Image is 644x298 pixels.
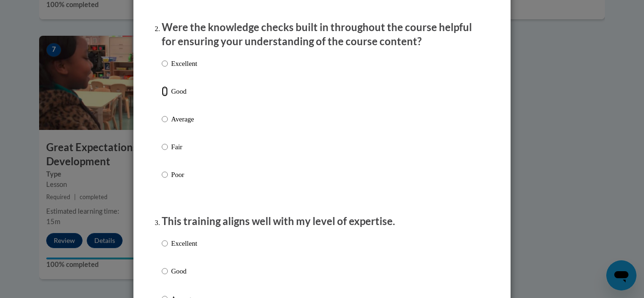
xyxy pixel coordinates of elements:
[162,266,168,276] input: Good
[162,20,482,49] p: Were the knowledge checks built in throughout the course helpful for ensuring your understanding ...
[171,114,197,124] p: Average
[162,142,168,152] input: Fair
[171,86,197,97] p: Good
[162,58,168,69] input: Excellent
[171,238,197,249] p: Excellent
[171,169,197,180] p: Poor
[162,114,168,124] input: Average
[162,86,168,97] input: Good
[162,214,482,229] p: This training aligns well with my level of expertise.
[162,169,168,180] input: Poor
[162,238,168,249] input: Excellent
[171,142,197,152] p: Fair
[171,266,197,276] p: Good
[171,58,197,69] p: Excellent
